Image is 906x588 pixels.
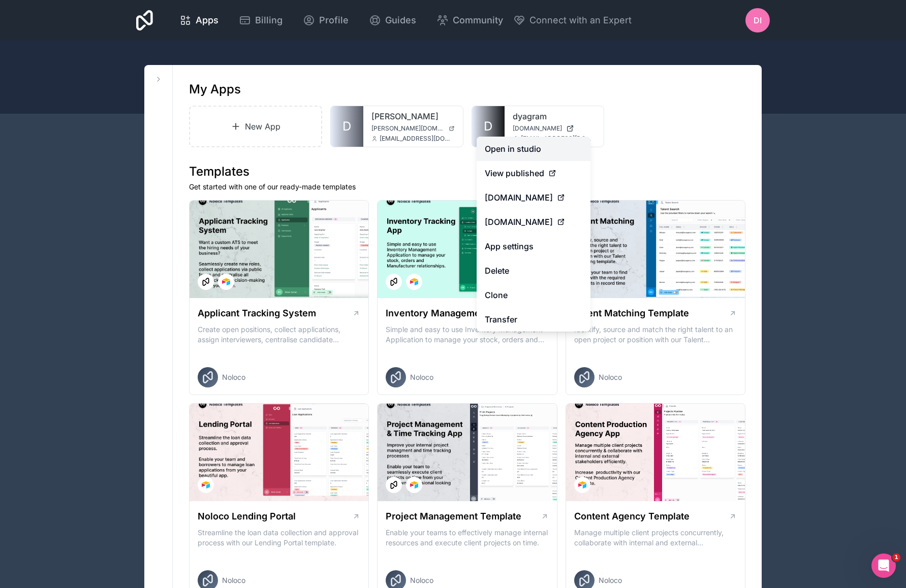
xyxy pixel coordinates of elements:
a: New App [189,106,322,147]
span: [EMAIL_ADDRESS][DOMAIN_NAME] [521,135,596,143]
a: [DOMAIN_NAME] [477,210,590,234]
p: Manage multiple client projects concurrently, collaborate with internal and external stakeholders... [574,528,737,548]
a: [PERSON_NAME][DOMAIN_NAME] [371,124,455,133]
a: [PERSON_NAME] [371,110,455,122]
a: Apps [171,9,227,31]
span: D [342,118,351,135]
p: Get started with one of our ready-made templates [189,182,745,192]
span: Billing [255,13,283,27]
span: View published [485,167,544,179]
h1: Applicant Tracking System [198,306,316,320]
img: Airtable Logo [202,481,210,489]
h1: Project Management Template [386,509,521,524]
a: Open in studio [477,137,590,161]
a: Community [428,9,511,31]
span: DI [754,14,762,26]
p: Simple and easy to use Inventory Management Application to manage your stock, orders and Manufact... [386,324,548,345]
img: Airtable Logo [410,481,418,489]
button: Delete [477,258,590,283]
span: Noloco [599,372,622,382]
a: D [472,106,505,147]
a: D [331,106,363,147]
a: [DOMAIN_NAME] [513,124,596,133]
a: Clone [477,283,590,307]
h1: Inventory Management Template [386,306,533,320]
span: [DOMAIN_NAME] [485,191,553,204]
span: Guides [385,13,416,27]
span: Apps [196,13,218,27]
button: Connect with an Expert [513,13,632,27]
p: Enable your teams to effectively manage internal resources and execute client projects on time. [386,528,548,548]
span: Noloco [222,575,245,585]
a: View published [477,161,590,185]
a: Profile [295,9,357,31]
span: [DOMAIN_NAME] [485,216,553,228]
span: [DOMAIN_NAME] [513,124,562,133]
a: dyagram [513,110,596,122]
p: Create open positions, collect applications, assign interviewers, centralise candidate feedback a... [198,324,360,345]
p: Identify, source and match the right talent to an open project or position with our Talent Matchi... [574,324,737,345]
span: Community [453,13,503,27]
span: Noloco [599,575,622,585]
span: Connect with an Expert [529,13,632,27]
span: Noloco [410,575,433,585]
img: Airtable Logo [410,278,418,286]
img: Airtable Logo [222,278,230,286]
h1: Templates [189,164,745,180]
p: Streamline the loan data collection and approval process with our Lending Portal template. [198,528,360,548]
a: App settings [477,234,590,258]
span: Profile [319,13,349,27]
img: Airtable Logo [578,481,586,489]
span: [PERSON_NAME][DOMAIN_NAME] [371,124,445,133]
span: 1 [892,553,900,562]
span: Noloco [222,372,245,382]
a: Billing [231,9,291,31]
h1: My Apps [189,81,241,97]
span: D [484,118,492,135]
a: Transfer [477,307,590,332]
h1: Noloco Lending Portal [198,509,296,524]
h1: Talent Matching Template [574,306,689,320]
iframe: Intercom live chat [871,553,896,578]
a: [DOMAIN_NAME] [477,185,590,210]
a: Guides [361,9,424,31]
span: Noloco [410,372,433,382]
h1: Content Agency Template [574,509,690,524]
span: [EMAIL_ADDRESS][DOMAIN_NAME] [380,135,455,143]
